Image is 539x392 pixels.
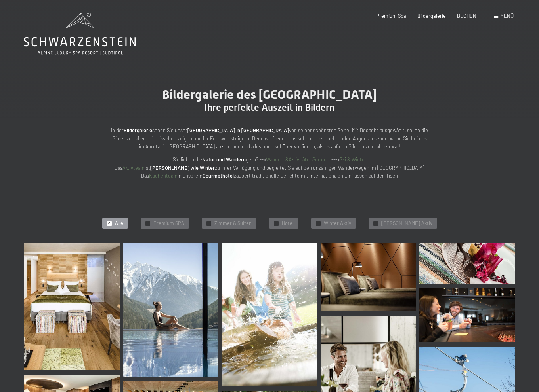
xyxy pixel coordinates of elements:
[282,220,294,227] span: Hotel
[500,13,514,19] span: Menü
[111,126,428,150] p: In der sehen Sie unser von seiner schönsten Seite. Mit Bedacht ausgewählt, sollen die Bilder von ...
[340,156,367,163] a: Ski & Winter
[149,172,178,179] a: Küchenteam
[207,221,210,225] span: ✓
[321,243,417,311] img: Bildergalerie
[205,102,334,113] span: Ihre perfekte Auszeit in Bildern
[419,288,515,342] img: Bildergalerie
[214,220,252,227] span: Zimmer & Suiten
[123,243,219,377] img: Bildergalerie
[381,220,432,227] span: [PERSON_NAME] Aktiv
[324,220,351,227] span: Winter Aktiv
[162,87,377,102] span: Bildergalerie des [GEOGRAPHIC_DATA]
[124,127,152,133] strong: Bildergalerie
[266,156,331,163] a: Wandern&AktivitätenSommer
[108,221,111,225] span: ✓
[24,243,120,370] img: Bildergalerie
[222,243,317,386] img: Bildergalerie
[419,243,515,284] img: Bildergalerie
[122,165,145,171] a: Aktivteam
[111,155,428,180] p: Sie lieben die gern? --> ---> Das ist zu Ihrer Verfügung und begleitet Sie auf den unzähligen Wan...
[187,127,289,133] strong: [GEOGRAPHIC_DATA] in [GEOGRAPHIC_DATA]
[153,220,184,227] span: Premium SPA
[150,165,215,171] strong: [PERSON_NAME] wie Winter
[376,13,406,19] a: Premium Spa
[202,156,246,163] strong: Natur und Wandern
[146,221,149,225] span: ✓
[457,13,476,19] a: BUCHEN
[374,221,377,225] span: ✓
[317,221,319,225] span: ✓
[275,221,277,225] span: ✓
[417,13,446,19] a: Bildergalerie
[115,220,123,227] span: Alle
[203,172,234,179] strong: Gourmethotel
